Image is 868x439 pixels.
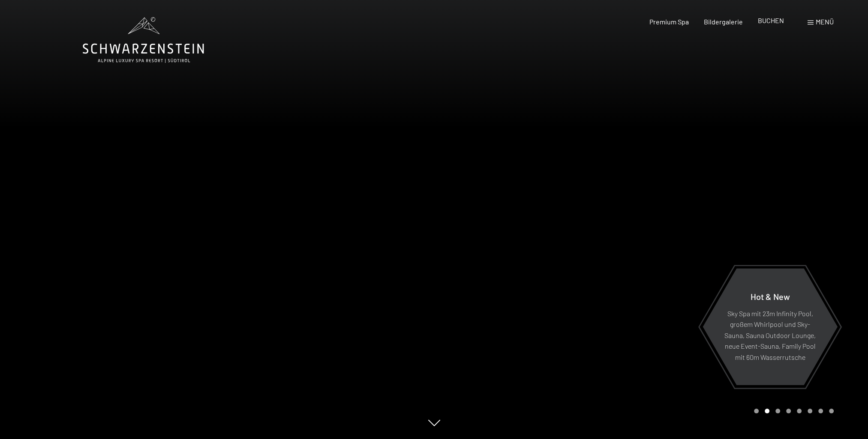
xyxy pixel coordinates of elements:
p: Sky Spa mit 23m Infinity Pool, großem Whirlpool und Sky-Sauna, Sauna Outdoor Lounge, neue Event-S... [724,308,817,362]
a: BUCHEN [758,16,784,24]
div: Carousel Page 7 [818,409,823,413]
a: Hot & New Sky Spa mit 23m Infinity Pool, großem Whirlpool und Sky-Sauna, Sauna Outdoor Lounge, ne... [702,268,838,386]
a: Premium Spa [649,18,688,26]
div: Carousel Page 1 [754,409,759,413]
div: Carousel Page 4 [786,409,791,413]
div: Carousel Page 8 [829,409,834,413]
span: Menü [816,18,834,26]
div: Carousel Page 2 (Current Slide) [765,409,769,413]
div: Carousel Page 5 [797,409,802,413]
div: Carousel Pagination [751,409,834,413]
a: Bildergalerie [704,18,743,26]
div: Carousel Page 3 [775,409,780,413]
div: Carousel Page 6 [808,409,812,413]
span: Hot & New [751,291,790,301]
